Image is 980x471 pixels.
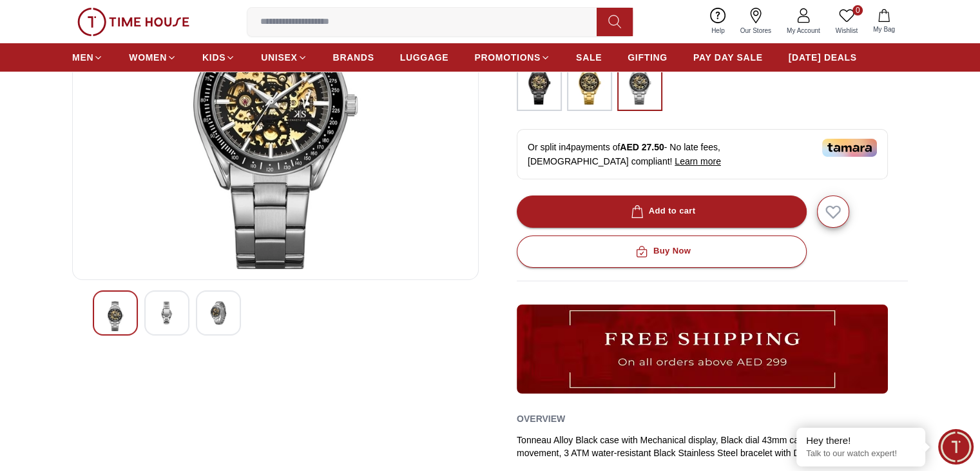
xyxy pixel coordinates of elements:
[573,63,606,105] img: ...
[261,51,297,64] span: UNISEX
[789,46,857,69] a: [DATE] DEALS
[675,156,721,166] span: Learn more
[400,51,449,64] span: LUGGAGE
[517,235,807,268] button: Buy Now
[333,51,374,64] span: BRANDS
[523,63,555,105] img: ...
[624,63,656,105] img: ...
[72,51,93,64] span: MEN
[806,448,916,459] p: Talk to our watch expert!
[628,51,668,64] span: GIFTING
[576,46,602,69] a: SALE
[517,305,888,394] img: ...
[576,51,602,64] span: SALE
[693,51,763,64] span: PAY DAY SALE
[620,142,664,152] span: AED 27.50
[72,46,103,69] a: MEN
[735,26,776,35] span: Our Stores
[104,301,127,331] img: Kenneth Scott Men's Black Dial Mechanical Watch - K22312-BBBB
[129,46,177,69] a: WOMEN
[828,5,865,38] a: 0Wishlist
[77,8,189,36] img: ...
[868,25,900,34] span: My Bag
[207,301,230,325] img: Kenneth Scott Men's Black Dial Mechanical Watch - K22312-BBBB
[865,6,903,37] button: My Bag
[202,46,235,69] a: KIDS
[129,51,167,64] span: WOMEN
[474,46,550,69] a: PROMOTIONS
[333,46,374,69] a: BRANDS
[704,5,733,38] a: Help
[261,46,307,69] a: UNISEX
[693,46,763,69] a: PAY DAY SALE
[517,129,888,179] div: Or split in 4 payments of - No late fees, [DEMOGRAPHIC_DATA] compliant!
[517,409,565,428] h2: Overview
[517,434,908,459] div: Tonneau Alloy Black case with Mechanical display, Black dial 43mm case diameter, Quartz movement,...
[517,195,807,228] button: Add to cart
[852,5,863,15] span: 0
[733,5,779,38] a: Our Stores
[782,26,825,35] span: My Account
[155,301,178,325] img: Kenneth Scott Men's Black Dial Mechanical Watch - K22312-BBBB
[202,51,226,64] span: KIDS
[806,434,916,447] div: Hey there!
[628,204,696,219] div: Add to cart
[706,26,730,35] span: Help
[628,46,668,69] a: GIFTING
[938,429,974,465] div: Chat Widget
[822,139,877,157] img: Tamara
[474,51,541,64] span: PROMOTIONS
[831,26,863,35] span: Wishlist
[400,46,449,69] a: LUGGAGE
[789,51,857,64] span: [DATE] DEALS
[633,244,691,259] div: Buy Now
